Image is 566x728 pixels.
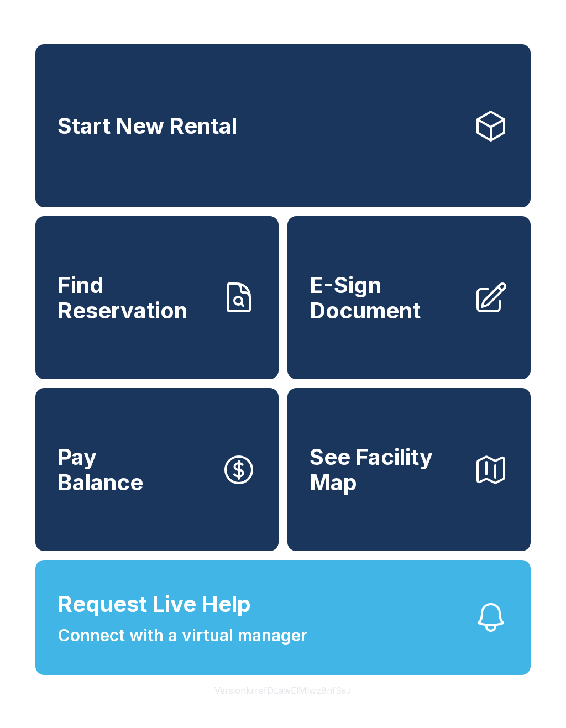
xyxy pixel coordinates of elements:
[57,113,237,139] span: Start New Rental
[35,560,531,675] button: Request Live HelpConnect with a virtual manager
[57,588,251,621] span: Request Live Help
[287,216,531,379] a: E-Sign Document
[35,44,531,207] a: Start New Rental
[310,444,464,495] span: See Facility Map
[206,675,360,706] button: VersionkrrefDLawElMlwz8nfSsJ
[57,623,307,648] span: Connect with a virtual manager
[57,273,212,323] span: Find Reservation
[35,388,279,551] button: PayBalance
[57,444,143,495] span: Pay Balance
[287,388,531,551] button: See Facility Map
[310,273,464,323] span: E-Sign Document
[35,216,279,379] a: Find Reservation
